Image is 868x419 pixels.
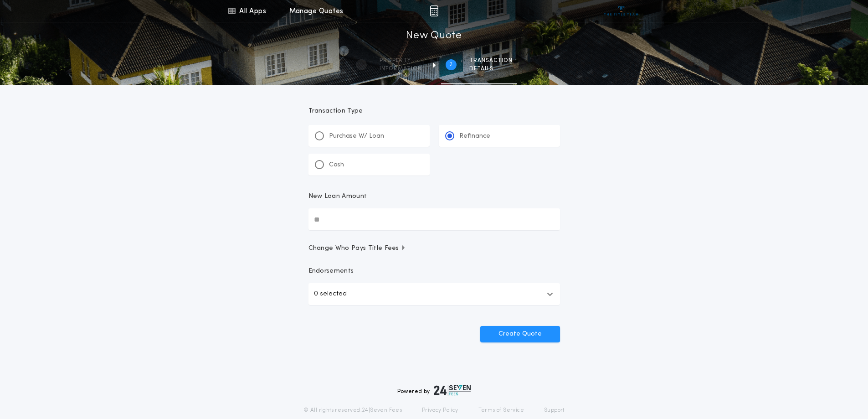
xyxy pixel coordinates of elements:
[380,57,422,64] span: Property
[308,267,560,276] p: Endorsements
[303,407,402,414] p: © All rights reserved. 24|Seven Fees
[406,29,462,43] h1: New Quote
[469,57,513,64] span: Transaction
[329,132,384,141] p: Purchase W/ Loan
[449,61,452,68] h2: 2
[329,160,344,170] p: Cash
[469,65,513,72] span: details
[422,407,458,414] a: Privacy Policy
[308,208,560,230] input: New Loan Amount
[308,192,367,201] p: New Loan Amount
[397,385,471,396] div: Powered by
[480,326,560,342] button: Create Quote
[434,385,471,396] img: logo
[459,132,490,141] p: Refinance
[430,5,438,16] img: img
[544,407,565,414] a: Support
[380,65,422,72] span: information
[308,244,560,253] button: Change Who Pays Title Fees
[604,6,638,16] img: vs-icon
[314,289,347,300] p: 0 selected
[308,107,560,116] p: Transaction Type
[308,283,560,305] button: 0 selected
[308,244,406,253] span: Change Who Pays Title Fees
[478,407,524,414] a: Terms of Service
